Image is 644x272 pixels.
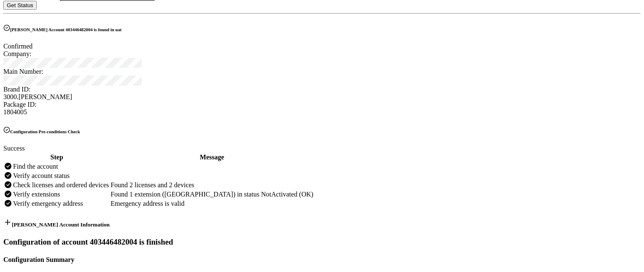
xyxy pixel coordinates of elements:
[3,68,43,75] span: Main Number:
[110,181,314,189] td: Found 2 licenses and 2 devices
[3,1,37,10] button: Get Status
[3,101,37,108] span: Package ID:
[3,93,641,101] div: 3000.[PERSON_NAME]
[3,237,641,247] h3: Configuration of account 403446482004 is finished
[7,2,33,8] span: Get Status
[13,181,109,189] td: Check licenses and ordered devices
[13,172,109,180] td: Verify account status
[110,153,314,162] th: Message
[110,199,314,208] td: Emergency address is valid
[13,162,109,171] td: Find the account
[4,153,109,162] th: Step
[110,190,314,199] td: Found 1 extension ([GEOGRAPHIC_DATA]) in status NotActivated (OK)
[3,86,30,93] span: Brand ID:
[3,43,32,50] span: Confirmed
[13,190,109,199] td: Verify extensions
[3,127,641,134] h6: Configuration Pre-conditions Check
[3,145,25,152] span: Success
[3,256,641,264] h4: Configuration Summary
[3,218,641,228] h5: [PERSON_NAME] Account Information
[3,50,32,57] span: Company:
[3,24,641,32] h6: [PERSON_NAME] Account 403446482004 is found in uat
[13,199,109,208] td: Verify emergency address
[3,108,641,116] div: 1804005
